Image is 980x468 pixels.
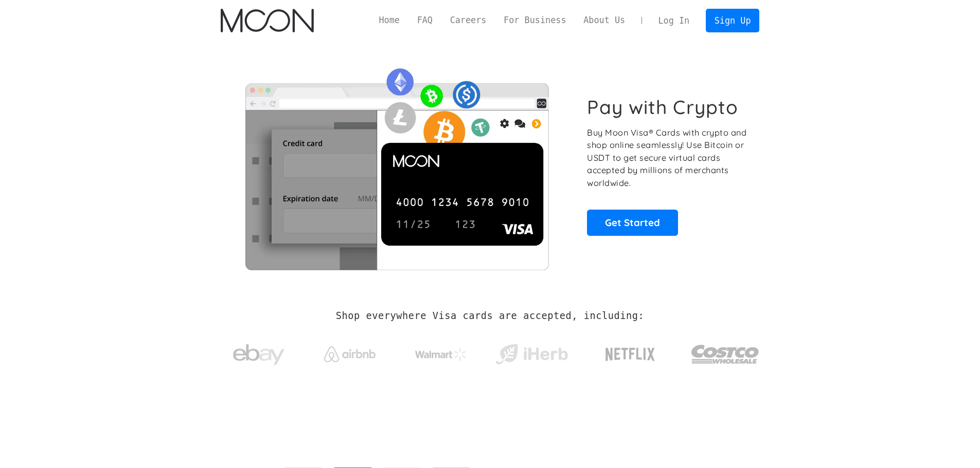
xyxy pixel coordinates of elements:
img: Moon Logo [221,9,314,32]
img: Costco [691,335,760,373]
img: ebay [233,339,284,371]
a: Airbnb [311,336,388,367]
img: Netflix [604,342,656,367]
a: home [221,9,314,32]
a: FAQ [408,14,441,27]
h1: Pay with Crypto [587,96,738,119]
h2: Shop everywhere Visa cards are accepted, including: [336,310,644,322]
a: Netflix [584,331,676,372]
a: Log In [650,9,698,32]
a: Home [370,14,408,27]
a: ebay [221,328,297,376]
img: Walmart [415,348,467,361]
a: Sign Up [706,9,759,32]
img: iHerb [493,341,570,368]
a: Careers [441,14,495,27]
p: Buy Moon Visa® Cards with crypto and shop online seamlessly! Use Bitcoin or USDT to get secure vi... [587,126,748,190]
a: About Us [575,14,634,27]
a: Get Started [587,210,678,235]
a: Walmart [402,338,479,366]
img: Airbnb [324,346,376,362]
a: Costco [691,325,760,379]
img: Moon Cards let you spend your crypto anywhere Visa is accepted. [221,61,573,270]
a: iHerb [493,331,570,373]
a: For Business [495,14,575,27]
